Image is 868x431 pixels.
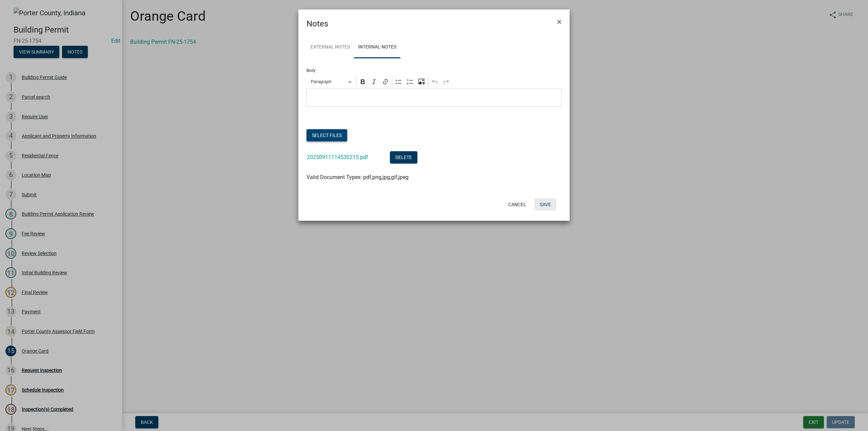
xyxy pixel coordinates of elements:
button: Paragraph, Heading [308,77,355,87]
span: Valid Document Types: pdf,png,jpg,gif,jpeg [307,174,409,180]
a: Internal Notes [354,37,400,58]
a: External Notes [307,37,354,58]
button: Save [534,198,556,211]
button: Select files [307,129,347,141]
span: Paragraph [311,78,346,86]
button: Cancel [503,198,532,211]
button: Delete [390,151,417,163]
div: Editor editing area: main. Press Alt+0 for help. [307,88,561,107]
wm-modal-confirm: Delete Document [390,155,417,161]
span: × [557,17,561,26]
div: Editor toolbar [307,75,561,88]
h4: Notes [307,18,328,30]
a: 20250911114530215.pdf [307,154,368,160]
button: Close [552,12,567,31]
label: Body [307,68,316,73]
